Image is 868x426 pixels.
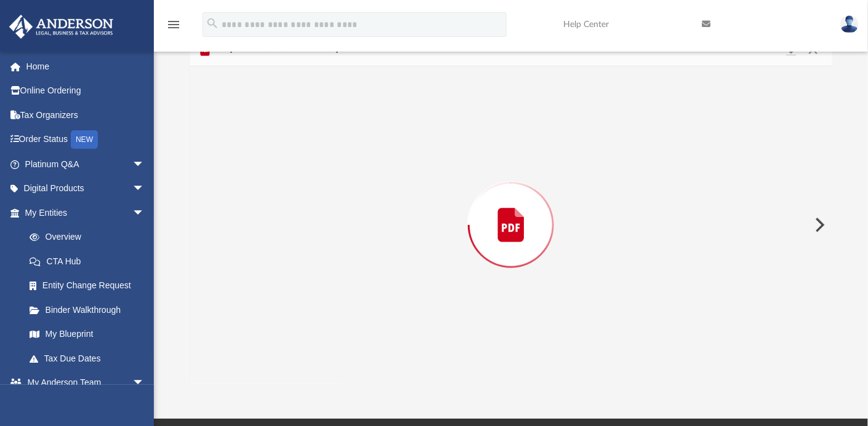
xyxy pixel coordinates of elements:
img: User Pic [840,15,859,33]
a: Platinum Q&Aarrow_drop_down [9,152,163,176]
button: Next File [805,208,832,242]
a: Digital Productsarrow_drop_down [9,176,163,201]
span: arrow_drop_down [132,371,157,396]
a: Order StatusNEW [9,127,163,152]
a: My Blueprint [17,322,157,347]
a: Tax Organizers [9,103,163,127]
div: Preview [190,34,832,384]
a: Home [9,54,163,79]
a: Entity Change Request [17,274,163,298]
a: Online Ordering [9,79,163,103]
i: search [206,17,219,30]
img: Anderson Advisors Platinum Portal [6,15,117,39]
a: My Anderson Teamarrow_drop_down [9,371,157,395]
a: menu [166,23,181,32]
i: menu [166,17,181,32]
div: NEW [71,130,98,149]
span: arrow_drop_down [132,152,157,177]
a: Binder Walkthrough [17,298,163,322]
span: arrow_drop_down [132,200,157,226]
span: arrow_drop_down [132,176,157,202]
a: CTA Hub [17,249,163,274]
a: My Entitiesarrow_drop_down [9,200,163,225]
a: Tax Due Dates [17,346,163,371]
a: Overview [17,225,163,250]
